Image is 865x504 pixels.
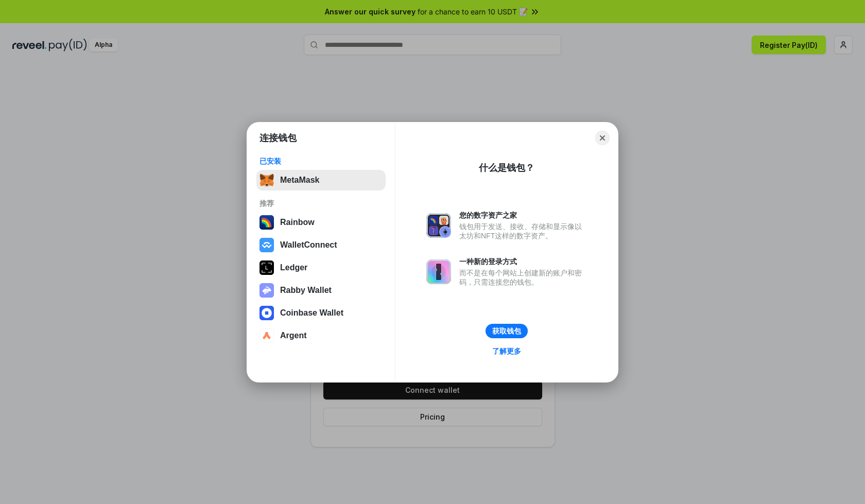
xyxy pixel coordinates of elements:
[256,303,386,323] button: Coinbase Wallet
[280,240,337,250] div: WalletConnect
[280,263,307,272] div: Ledger
[256,257,386,278] button: Ledger
[256,280,386,301] button: Rabby Wallet
[256,170,386,190] button: MetaMask
[280,286,332,295] div: Rabby Wallet
[459,268,587,287] div: 而不是在每个网站上创建新的账户和密码，只需连接您的钱包。
[259,283,274,298] img: svg+xml,%3Csvg%20xmlns%3D%22http%3A%2F%2Fwww.w3.org%2F2000%2Fsvg%22%20fill%3D%22none%22%20viewBox...
[259,157,383,166] div: 已安装
[486,324,528,338] button: 获取钱包
[486,344,527,358] a: 了解更多
[259,328,274,343] img: svg+xml,%3Csvg%20width%3D%2228%22%20height%3D%2228%22%20viewBox%3D%220%200%2028%2028%22%20fill%3D...
[259,215,274,230] img: svg+xml,%3Csvg%20width%3D%22120%22%20height%3D%22120%22%20viewBox%3D%220%200%20120%20120%22%20fil...
[492,326,521,336] div: 获取钱包
[280,331,307,340] div: Argent
[259,238,274,252] img: svg+xml,%3Csvg%20width%3D%2228%22%20height%3D%2228%22%20viewBox%3D%220%200%2028%2028%22%20fill%3D...
[595,131,610,145] button: Close
[280,308,343,318] div: Coinbase Wallet
[259,132,297,144] h1: 连接钱包
[459,211,587,220] div: 您的数字资产之家
[280,176,319,185] div: MetaMask
[259,173,274,187] img: svg+xml,%3Csvg%20fill%3D%22none%22%20height%3D%2233%22%20viewBox%3D%220%200%2035%2033%22%20width%...
[459,257,587,266] div: 一种新的登录方式
[259,260,274,275] img: svg+xml,%3Csvg%20xmlns%3D%22http%3A%2F%2Fwww.w3.org%2F2000%2Fsvg%22%20width%3D%2228%22%20height%3...
[256,235,386,255] button: WalletConnect
[492,346,521,356] div: 了解更多
[256,325,386,346] button: Argent
[280,218,315,227] div: Rainbow
[459,222,587,240] div: 钱包用于发送、接收、存储和显示像以太坊和NFT这样的数字资产。
[256,212,386,233] button: Rainbow
[426,213,451,238] img: svg+xml,%3Csvg%20xmlns%3D%22http%3A%2F%2Fwww.w3.org%2F2000%2Fsvg%22%20fill%3D%22none%22%20viewBox...
[426,259,451,284] img: svg+xml,%3Csvg%20xmlns%3D%22http%3A%2F%2Fwww.w3.org%2F2000%2Fsvg%22%20fill%3D%22none%22%20viewBox...
[259,306,274,320] img: svg+xml,%3Csvg%20width%3D%2228%22%20height%3D%2228%22%20viewBox%3D%220%200%2028%2028%22%20fill%3D...
[259,199,383,208] div: 推荐
[479,162,534,174] div: 什么是钱包？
